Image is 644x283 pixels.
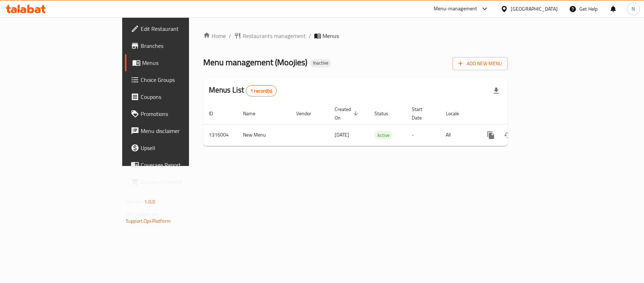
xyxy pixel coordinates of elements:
[335,130,349,139] span: [DATE]
[203,54,307,70] span: Menu management ( Moojies )
[209,109,222,118] span: ID
[434,5,477,13] div: Menu-management
[458,59,502,68] span: Add New Menu
[488,82,505,99] div: Export file
[141,178,224,186] span: Grocery Checklist
[125,156,230,173] a: Coverage Report
[126,209,158,218] span: Get support on:
[243,32,306,40] span: Restaurants management
[141,110,224,118] span: Promotions
[209,85,277,96] h2: Menus List
[446,109,468,118] span: Locale
[234,32,306,40] a: Restaurants management
[511,5,558,13] div: [GEOGRAPHIC_DATA]
[246,85,277,96] div: Total records count
[246,88,276,94] span: 1 record(s)
[296,109,320,118] span: Vendor
[412,105,432,122] span: Start Date
[125,139,230,156] a: Upsell
[243,109,265,118] span: Name
[141,161,224,169] span: Coverage Report
[142,59,224,67] span: Menus
[125,37,230,54] a: Branches
[482,127,499,144] button: more
[237,124,291,146] td: New Menu
[440,124,477,146] td: All
[125,88,230,105] a: Coupons
[374,109,397,118] span: Status
[203,32,508,40] nav: breadcrumb
[310,60,331,66] span: Inactive
[477,103,556,124] th: Actions
[203,103,556,146] table: enhanced table
[229,32,231,40] li: /
[125,173,230,190] a: Grocery Checklist
[141,41,224,50] span: Branches
[125,20,230,37] a: Edit Restaurant
[125,105,230,122] a: Promotions
[126,216,171,226] a: Support.OpsPlatform
[406,124,440,146] td: -
[335,105,360,122] span: Created On
[126,197,143,206] span: Version:
[453,57,508,70] button: Add New Menu
[499,127,516,144] button: Change Status
[141,76,224,84] span: Choice Groups
[323,32,339,40] span: Menus
[141,24,224,33] span: Edit Restaurant
[141,93,224,101] span: Coupons
[125,54,230,71] a: Menus
[632,5,635,13] span: N
[309,32,311,40] li: /
[374,131,393,139] span: Active
[141,127,224,135] span: Menu disclaimer
[125,71,230,88] a: Choice Groups
[144,197,155,206] span: 1.0.0
[125,122,230,139] a: Menu disclaimer
[310,59,331,67] div: Inactive
[141,144,224,152] span: Upsell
